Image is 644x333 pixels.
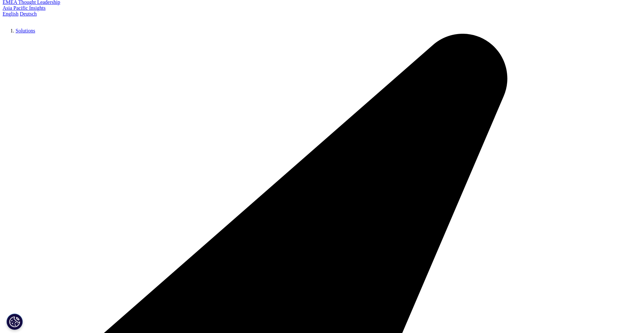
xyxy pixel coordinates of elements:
[6,314,23,330] button: Cookie-Einstellungen
[3,11,18,17] a: English
[16,28,35,33] a: Solutions
[20,11,37,17] a: Deutsch
[3,5,45,11] a: Asia Pacific Insights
